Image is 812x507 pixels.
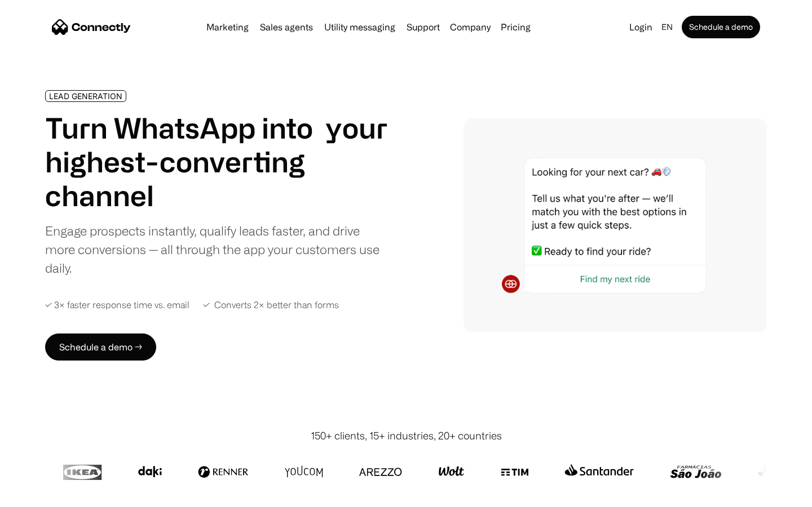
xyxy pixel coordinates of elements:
[23,487,68,503] ul: Language list
[450,19,491,35] div: Company
[45,111,388,212] h1: Turn WhatsApp into your highest-converting channel
[255,23,317,32] a: Sales agents
[661,19,673,35] div: en
[11,486,68,503] aside: Language selected: English
[496,23,535,32] a: Pricing
[402,23,444,32] a: Support
[311,428,502,443] div: 150+ clients, 15+ industries, 20+ countries
[45,221,388,277] div: Engage prospects instantly, qualify leads faster, and drive more conversions — all through the ap...
[203,300,339,310] div: ✓ Converts 2× better than forms
[202,23,253,32] a: Marketing
[625,19,657,35] a: Login
[45,300,189,310] div: ✓ 3× faster response time vs. email
[682,16,760,38] a: Schedule a demo
[49,92,122,100] div: LEAD GENERATION
[320,23,400,32] a: Utility messaging
[45,333,156,361] a: Schedule a demo →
